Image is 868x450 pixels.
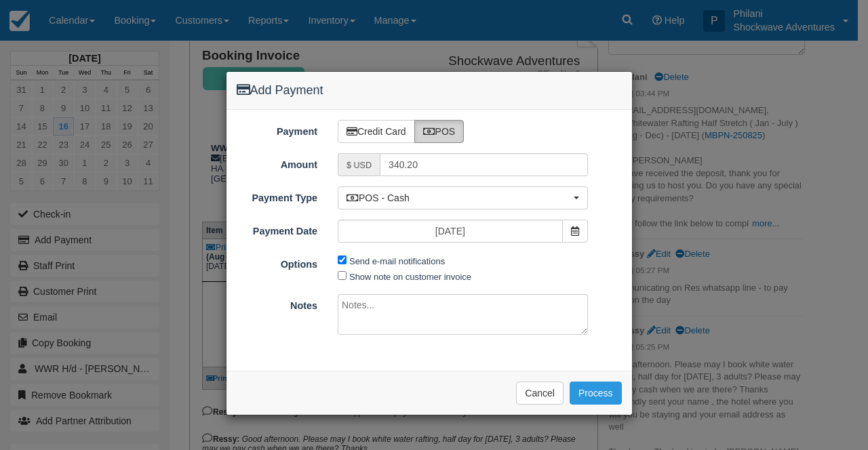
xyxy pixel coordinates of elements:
label: Show note on customer invoice [349,272,471,282]
label: Payment [226,120,328,139]
label: Payment Type [226,186,328,205]
span: POS - Cash [347,191,570,205]
label: Send e-mail notifications [349,256,445,266]
button: Process [570,382,622,405]
h4: Add Payment [237,82,622,100]
label: Notes [226,294,328,313]
label: Credit Card [338,120,415,143]
input: Valid amount required. [380,153,588,176]
label: POS [414,120,465,143]
small: $ USD [347,161,372,170]
button: Cancel [516,382,564,405]
button: POS - Cash [338,186,588,209]
label: Options [226,253,328,272]
label: Payment Date [226,220,328,239]
label: Amount [226,153,328,172]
